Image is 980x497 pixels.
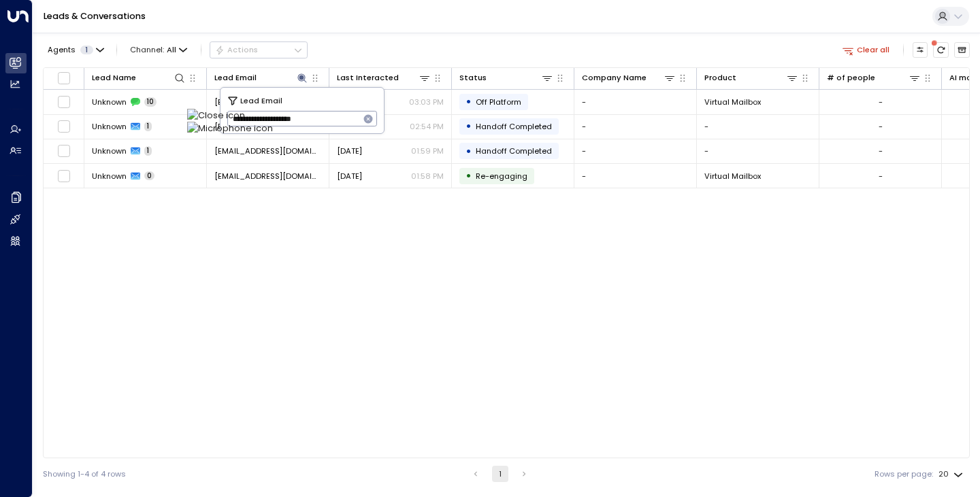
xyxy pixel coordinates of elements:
[459,71,553,84] div: Status
[465,92,472,111] div: •
[92,121,127,132] span: Unknown
[43,42,108,57] button: Agents1
[827,71,875,84] div: # of people
[92,71,186,84] div: Lead Name
[459,71,487,84] div: Status
[215,45,258,54] div: Actions
[337,171,362,182] span: Yesterday
[879,121,883,132] div: -
[879,97,883,107] div: -
[697,115,819,139] td: -
[574,164,697,188] td: -
[574,115,697,139] td: -
[875,468,933,480] label: Rows per page:
[144,146,152,156] span: 1
[210,41,308,58] button: Actions
[938,466,966,483] div: 20
[704,171,761,182] span: Virtual Mailbox
[92,71,136,84] div: Lead Name
[126,42,192,57] button: Channel:All
[240,95,282,107] span: Lead Email
[92,171,127,182] span: Unknown
[879,145,883,156] div: -
[704,71,736,84] div: Product
[92,97,127,107] span: Unknown
[411,171,444,182] p: 01:58 PM
[933,42,949,58] span: There are new threads available. Refresh the grid to view the latest updates.
[913,42,928,58] button: Customize
[80,46,93,54] span: 1
[465,142,472,160] div: •
[214,145,321,156] span: Info@hausofc2c.com
[476,145,552,156] span: Handoff Completed
[57,144,71,158] span: Toggle select row
[465,167,472,185] div: •
[44,10,146,22] a: Leads & Conversations
[704,97,761,107] span: Virtual Mailbox
[144,171,154,181] span: 0
[465,117,472,135] div: •
[144,122,152,131] span: 1
[57,95,71,109] span: Toggle select row
[476,97,521,107] span: Off Platform
[57,169,71,183] span: Toggle select row
[467,466,533,482] nav: pagination navigation
[476,171,527,182] span: Trigger
[214,171,321,182] span: Info@hausofc2c.com
[411,145,444,156] p: 01:59 PM
[827,71,921,84] div: # of people
[210,41,308,58] div: Button group with a nested menu
[126,42,192,57] span: Channel:
[187,109,273,122] img: Close icon
[574,139,697,163] td: -
[582,71,647,84] div: Company Name
[954,42,970,58] button: Archived Leads
[214,71,308,84] div: Lead Email
[879,171,883,182] div: -
[582,71,676,84] div: Company Name
[187,122,273,135] img: Microphone icon
[214,97,321,107] span: Info@hausofc2c.com
[410,121,444,132] p: 02:54 PM
[144,97,157,107] span: 10
[57,71,71,85] span: Toggle select all
[574,90,697,114] td: -
[337,71,399,84] div: Last Interacted
[697,139,819,163] td: -
[337,145,362,156] span: Yesterday
[476,121,552,132] span: Handoff Completed
[337,71,431,84] div: Last Interacted
[492,466,508,482] button: page 1
[57,120,71,133] span: Toggle select row
[43,468,126,480] div: Showing 1-4 of 4 rows
[92,145,127,156] span: Unknown
[409,97,444,107] p: 03:03 PM
[704,71,798,84] div: Product
[838,42,894,57] button: Clear all
[167,46,176,54] span: All
[214,71,257,84] div: Lead Email
[48,46,76,54] span: Agents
